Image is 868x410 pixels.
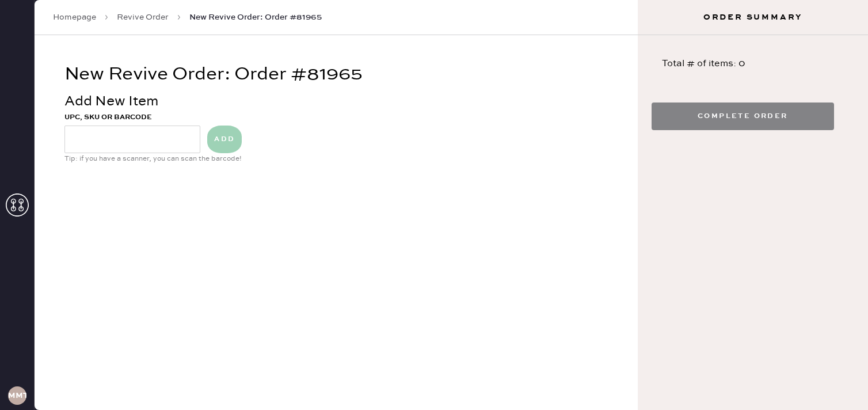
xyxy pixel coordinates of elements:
[8,392,26,400] h3: MMTA
[64,94,158,108] span: Add New Item
[189,12,322,23] span: New Revive Order: Order #81965
[652,102,834,130] button: Complete Order
[662,58,745,69] span: Total # of items: 0
[64,114,152,121] span: UPC, SKU OR BARCODE
[117,12,169,23] a: Revive Order
[53,12,96,23] a: Homepage
[207,126,242,153] button: ADD
[64,65,363,83] h2: New Revive Order: Order #81965
[64,155,242,162] span: Tip: if you have a scanner, you can scan the barcode!
[638,12,868,23] h3: Order Summary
